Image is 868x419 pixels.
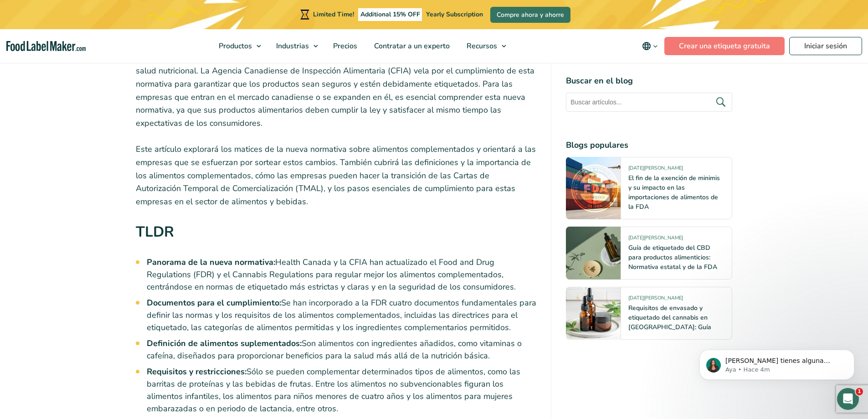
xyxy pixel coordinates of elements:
[147,257,275,268] strong: Panorama de la nueva normativa:
[147,297,537,334] li: Se han incorporado a la FDR cuatro documentos fundamentales para definir las normas y los requisi...
[458,29,511,63] a: Recursos
[147,366,247,377] strong: Requisitos y restricciones:
[628,174,720,211] a: El fin de la exención de minimis y su impacto en las importaciones de alimentos de la FDA
[789,37,862,55] a: Iniciar sesión
[136,222,174,242] strong: TLDR
[147,297,281,308] strong: Documentos para el cumplimiento:
[325,29,364,63] a: Precios
[211,29,266,63] a: Productos
[464,41,498,51] span: Recursos
[686,331,868,394] iframe: Intercom notifications mensaje
[136,143,537,208] p: Este artículo explorará los matices de la nueva normativa sobre alimentos complementados y orient...
[566,93,732,112] input: Buscar artículos...
[358,8,422,21] span: Additional 15% OFF
[490,7,570,23] a: Compre ahora y ahorre
[628,243,717,271] a: Guía de etiquetado del CBD para productos alimenticios: Normativa estatal y de la FDA
[371,41,451,51] span: Contratar a un experto
[147,256,537,293] li: Health Canada y la CFIA han actualizado el Food and Drug Regulations (FDR) y el Cannabis Regulati...
[426,10,483,19] span: Yearly Subscription
[147,337,537,362] li: Son alimentos con ingredientes añadidos, como vitaminas o cafeína, diseñados para proporcionar be...
[628,304,711,331] a: Requisitos de envasado y etiquetado del cannabis en [GEOGRAPHIC_DATA]: Guía
[566,75,732,87] h4: Buscar en el blog
[628,165,683,175] span: [DATE][PERSON_NAME]
[837,388,859,410] iframe: Intercom live chat
[147,338,302,349] strong: Definición de alimentos suplementados:
[330,41,358,51] span: Precios
[366,29,456,63] a: Contratar a un experto
[313,10,354,19] span: Limited Time!
[136,12,537,130] p: [GEOGRAPHIC_DATA] ha , que son alimentos que han sido modificados o a los que se han añadido ingr...
[628,234,683,245] span: [DATE][PERSON_NAME]
[566,139,732,151] h4: Blogs populares
[273,41,310,51] span: Industrias
[628,295,683,305] span: [DATE][PERSON_NAME]
[216,41,253,51] span: Productos
[147,366,537,415] li: Sólo se pueden complementar determinados tipos de alimentos, como las barritas de proteínas y las...
[856,388,863,395] span: 1
[268,29,323,63] a: Industrias
[664,37,785,55] a: Crear una etiqueta gratuita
